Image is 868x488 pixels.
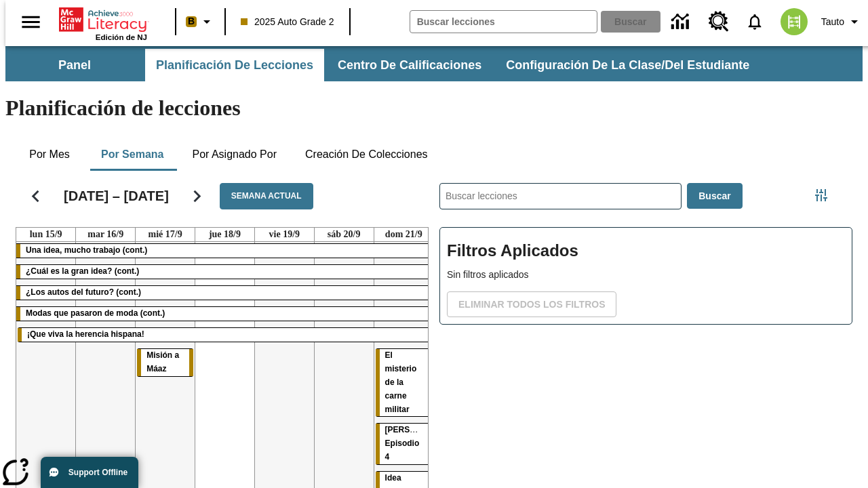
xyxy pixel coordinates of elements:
[27,228,65,241] a: 15 de septiembre de 2025
[64,188,169,204] h2: [DATE] – [DATE]
[495,49,760,81] button: Configuración de la clase/del estudiante
[325,228,363,241] a: 20 de septiembre de 2025
[376,424,432,464] div: Elena Menope: Episodio 4
[447,235,845,268] h2: Filtros Aplicados
[737,4,772,39] a: Notificaciones
[41,457,138,488] button: Support Offline
[206,228,243,241] a: 18 de septiembre de 2025
[5,96,863,121] h1: Planificación de lecciones
[180,179,214,213] button: Seguir
[701,3,737,40] a: Centro de recursos, Se abrirá en una pestaña nueva.
[5,46,863,81] div: Subbarra de navegación
[772,4,816,39] button: Escoja un nuevo avatar
[181,138,288,171] button: Por asignado por
[440,184,681,209] input: Buscar lecciones
[338,58,481,73] span: Centro de calificaciones
[327,49,492,81] button: Centro de calificaciones
[90,138,174,171] button: Por semana
[663,3,701,41] a: Centro de información
[146,350,179,373] span: Misión a Máaz
[26,266,139,276] span: ¿Cuál es la gran idea? (cont.)
[16,138,83,171] button: Por mes
[68,468,127,477] span: Support Offline
[376,349,432,417] div: El misterio de la carne militar
[382,228,425,241] a: 21 de septiembre de 2025
[267,228,303,241] a: 19 de septiembre de 2025
[27,329,144,339] span: ¡Que viva la herencia hispana!
[59,6,147,33] a: Portada
[294,138,439,171] button: Creación de colecciones
[506,58,749,73] span: Configuración de la clase/del estudiante
[821,15,844,29] span: Tauto
[16,307,433,321] div: Modas que pasaron de moda (cont.)
[808,182,835,209] button: Menú lateral de filtros
[58,58,91,73] span: Panel
[5,49,762,81] div: Subbarra de navegación
[26,245,147,255] span: Una idea, mucho trabajo (cont.)
[26,287,141,297] span: ¿Los autos del futuro? (cont.)
[96,33,147,41] span: Edición de NJ
[18,179,53,213] button: Regresar
[16,265,433,279] div: ¿Cuál es la gran idea? (cont.)
[11,2,51,42] button: Abrir el menú lateral
[18,328,432,342] div: ¡Que viva la herencia hispana!
[410,11,597,33] input: Buscar campo
[7,49,142,81] button: Panel
[385,350,417,414] span: El misterio de la carne militar
[85,228,126,241] a: 16 de septiembre de 2025
[59,5,147,41] div: Portada
[781,8,808,35] img: avatar image
[188,13,195,30] span: B
[180,9,220,34] button: Boost El color de la clase es anaranjado claro. Cambiar el color de la clase.
[156,58,313,73] span: Planificación de lecciones
[241,15,334,29] span: 2025 Auto Grade 2
[16,286,433,300] div: ¿Los autos del futuro? (cont.)
[385,425,456,462] span: Elena Menope: Episodio 4
[145,49,324,81] button: Planificación de lecciones
[687,183,742,209] button: Buscar
[26,308,165,318] span: Modas que pasaron de moda (cont.)
[220,183,313,209] button: Semana actual
[137,349,193,376] div: Misión a Máaz
[816,9,868,34] button: Perfil/Configuración
[447,268,845,282] p: Sin filtros aplicados
[16,244,433,258] div: Una idea, mucho trabajo (cont.)
[439,227,852,325] div: Filtros Aplicados
[146,228,185,241] a: 17 de septiembre de 2025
